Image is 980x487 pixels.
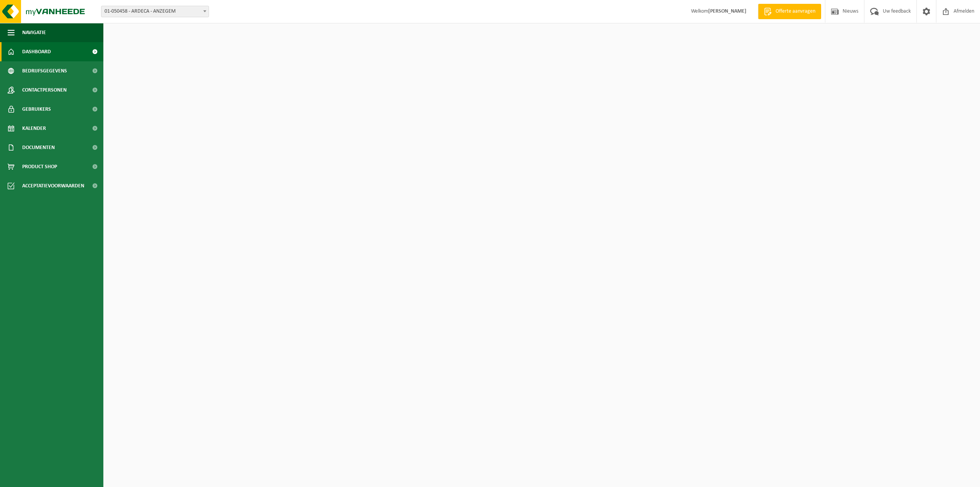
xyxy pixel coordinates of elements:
[101,6,209,17] span: 01-050458 - ARDECA - ANZEGEM
[22,23,46,42] span: Navigatie
[22,80,67,100] span: Contactpersonen
[22,61,67,80] span: Bedrijfsgegevens
[22,176,84,195] span: Acceptatievoorwaarden
[22,100,51,119] span: Gebruikers
[101,6,209,17] span: 01-050458 - ARDECA - ANZEGEM
[22,119,46,138] span: Kalender
[22,157,57,176] span: Product Shop
[22,138,55,157] span: Documenten
[758,4,821,19] a: Offerte aanvragen
[708,8,746,14] strong: [PERSON_NAME]
[774,8,817,15] span: Offerte aanvragen
[22,42,51,61] span: Dashboard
